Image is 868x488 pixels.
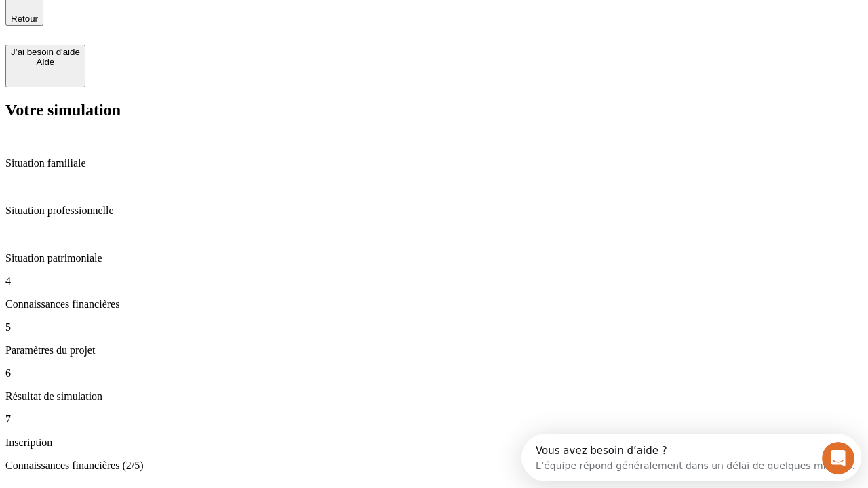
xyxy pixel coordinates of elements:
h2: Votre simulation [5,101,863,119]
p: Situation familiale [5,157,863,169]
p: Résultat de simulation [5,390,863,403]
iframe: Intercom live chat discovery launcher [521,434,861,481]
span: Retour [11,14,38,24]
iframe: Intercom live chat [822,442,854,474]
div: Ouvrir le Messenger Intercom [5,5,374,43]
p: Paramètres du projet [5,344,863,357]
div: J’ai besoin d'aide [11,47,80,57]
p: 7 [5,413,863,426]
p: Inscription [5,436,863,449]
p: 5 [5,321,863,333]
p: 6 [5,367,863,380]
p: Situation professionnelle [5,205,863,217]
div: L’équipe répond généralement dans un délai de quelques minutes. [14,22,334,37]
p: 4 [5,275,863,287]
p: Connaissances financières [5,298,863,310]
p: Connaissances financières (2/5) [5,460,863,472]
div: Vous avez besoin d’aide ? [14,12,334,22]
div: Aide [11,57,80,67]
button: J’ai besoin d'aideAide [5,45,85,87]
p: Situation patrimoniale [5,252,863,264]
